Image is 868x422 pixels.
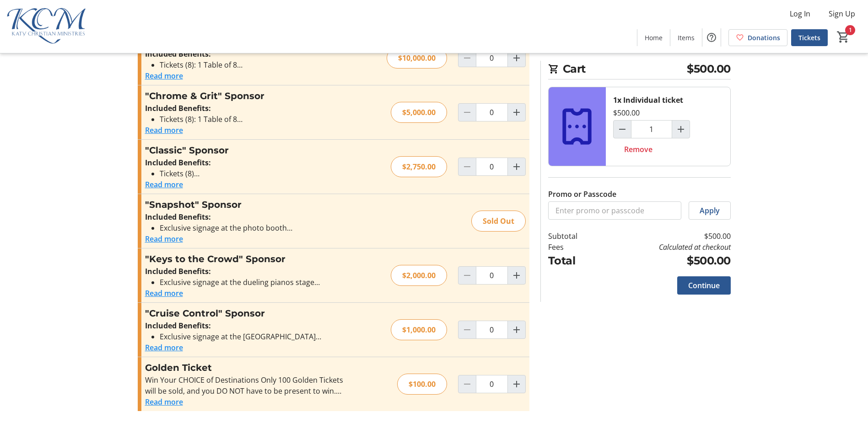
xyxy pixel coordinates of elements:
button: Increment by one [508,104,525,121]
button: Log In [782,6,818,21]
button: Read more [145,396,183,407]
button: Increment by one [508,158,525,175]
button: Apply [689,201,731,220]
input: "Cruise Control" Sponsor Quantity [476,321,508,339]
button: Remove [613,140,663,158]
td: Subtotal [548,231,601,242]
div: 1x Individual ticket [613,95,683,105]
input: Enter promo or passcode [548,201,681,220]
td: Fees [548,242,601,253]
button: Read more [145,342,183,353]
button: Continue [677,276,731,295]
button: Cart [835,29,852,45]
span: Items [678,33,695,42]
a: Tickets [791,29,828,46]
button: Read more [145,70,183,81]
div: $500.00 [613,107,640,118]
a: Items [670,29,702,46]
h3: Golden Ticket [145,361,345,375]
button: Increment by one [508,375,525,393]
strong: Included Benefits: [145,103,211,113]
span: Sign Up [829,8,855,19]
li: Exclusive signage at the [GEOGRAPHIC_DATA] [160,331,345,342]
strong: Included Benefits: [145,266,211,276]
button: Read more [145,288,183,299]
strong: Included Benefits: [145,49,211,59]
span: Donations [748,33,780,42]
h2: Cart [548,61,731,79]
button: Help [702,28,721,47]
h3: "Snapshot" Sponsor [145,198,345,211]
div: Sold Out [471,211,526,232]
button: Read more [145,125,183,136]
input: Golden Ticket Quantity [476,375,508,393]
input: "Revved Up" Sponsor Quantity [476,49,508,67]
strong: Included Benefits: [145,158,211,168]
label: Promo or Passcode [548,189,616,200]
li: Exclusive signage at the dueling pianos stage [160,277,345,288]
span: Tickets [798,33,820,42]
div: $100.00 [397,374,447,395]
img: Katy Christian Ministries's Logo [5,4,87,49]
td: $500.00 [601,253,730,269]
a: Donations [728,29,787,46]
button: Read more [145,233,183,244]
strong: Included Benefits: [145,321,211,331]
div: $2,000.00 [391,265,447,286]
li: Exclusive signage at the photo booth [160,222,345,233]
h3: "Chrome & Grit" Sponsor [145,89,345,103]
button: Sign Up [821,6,863,21]
div: $1,000.00 [391,319,447,340]
h3: "Keys to the Crowd" Sponsor [145,252,345,266]
td: Calculated at checkout [601,242,730,253]
div: Win Your CHOICE of Destinations Only 100 Golden Tickets will be sold, and you DO NOT have to be p... [145,375,345,396]
td: $500.00 [601,231,730,242]
button: Increment by one [508,267,525,284]
li: Tickets (8) [160,168,345,179]
span: Apply [700,205,720,216]
li: Tickets (8): 1 Table of 8 [160,59,345,70]
span: Continue [688,280,720,291]
span: $500.00 [687,61,731,77]
h3: "Classic" Sponsor [145,143,345,157]
input: "Chrome & Grit" Sponsor Quantity [476,103,508,121]
button: Increment by one [672,121,690,138]
button: Decrement by one [614,121,631,138]
button: Increment by one [508,49,525,67]
span: Log In [790,8,810,19]
div: $5,000.00 [391,102,447,123]
div: $2,750.00 [391,156,447,177]
td: Total [548,253,601,269]
span: Home [645,33,663,42]
input: Individual ticket Quantity [631,120,672,138]
button: Read more [145,179,183,190]
span: Remove [624,144,652,155]
a: Home [637,29,670,46]
input: "Keys to the Crowd" Sponsor Quantity [476,266,508,285]
strong: Included Benefits: [145,212,211,222]
input: "Classic" Sponsor Quantity [476,158,508,176]
li: Tickets (8): 1 Table of 8 [160,114,345,125]
div: $10,000.00 [387,47,447,69]
button: Increment by one [508,321,525,338]
h3: "Cruise Control" Sponsor [145,306,345,320]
